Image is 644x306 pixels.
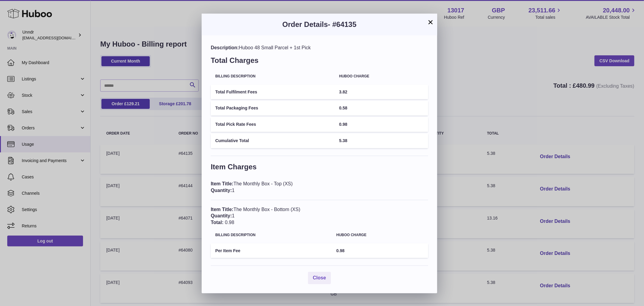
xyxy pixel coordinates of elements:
span: Close [313,275,326,280]
h3: Total Charges [211,56,428,68]
td: Per Item Fee [211,243,332,258]
h3: Item Charges [211,162,428,175]
span: Quantity: [211,188,232,193]
span: 0.98 [336,248,344,253]
span: Description: [211,45,239,50]
button: Close [308,272,331,284]
span: 0.98 [225,220,234,225]
span: 0.58 [339,106,347,110]
td: Total Packaging Fees [211,101,335,116]
span: 0.98 [339,122,347,127]
span: - #64135 [328,20,357,28]
th: Billing Description [211,70,335,83]
td: Cumulative Total [211,133,335,148]
span: 5.38 [339,138,347,143]
td: Total Fulfilment Fees [211,85,335,99]
div: The Monthly Box - Top (XS) 1 [211,181,428,194]
div: Huboo 48 Small Parcel + 1st Pick [211,44,428,51]
th: Billing Description [211,229,332,242]
span: Item Title: [211,181,233,186]
td: Total Pick Rate Fees [211,117,335,132]
span: Item Title: [211,207,233,212]
span: 3.82 [339,90,347,94]
span: Total: [211,220,223,225]
span: Quantity: [211,213,232,218]
button: × [427,18,434,26]
h3: Order Details [211,20,428,29]
th: Huboo charge [332,229,428,242]
div: The Monthly Box - Bottom (XS) 1 [211,206,428,226]
th: Huboo charge [335,70,428,83]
